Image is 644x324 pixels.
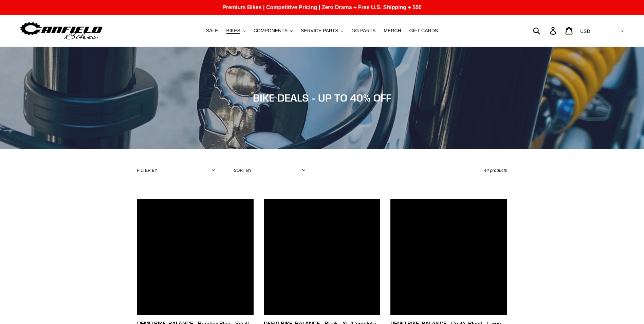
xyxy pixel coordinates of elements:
[250,26,296,35] button: COMPONENTS
[253,92,391,104] span: BIKE DEALS - UP TO 40% OFF
[234,167,252,174] label: Sort by
[137,167,158,174] label: Filter by
[384,28,401,34] span: MERCH
[351,28,375,34] span: GG PARTS
[537,23,554,38] input: Search
[223,26,249,35] button: BIKES
[380,26,404,35] a: MERCH
[484,168,507,173] span: 44 products
[206,28,218,34] span: SALE
[301,28,338,34] span: SERVICE PARTS
[348,26,379,35] a: GG PARTS
[226,28,240,34] span: BIKES
[406,26,442,35] a: GIFT CARDS
[254,28,288,34] span: COMPONENTS
[19,20,104,41] img: Canfield Bikes
[409,28,438,34] span: GIFT CARDS
[297,26,347,35] button: SERVICE PARTS
[203,26,222,35] a: SALE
